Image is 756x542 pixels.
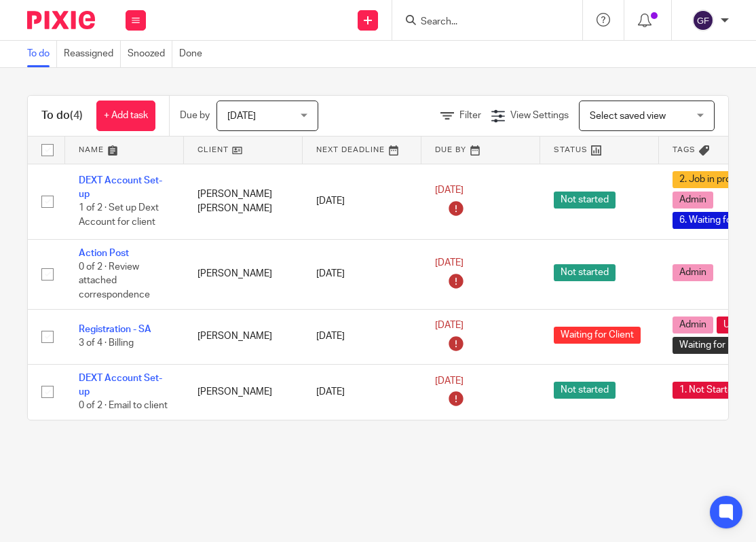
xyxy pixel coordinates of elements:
[673,317,713,333] span: Admin
[673,146,696,153] span: Tags
[79,249,129,258] a: Action Post
[303,239,421,309] td: [DATE]
[692,10,714,31] img: svg%3E
[128,41,172,67] a: Snoozed
[554,327,641,344] span: Waiting for Client
[64,41,121,67] a: Reassigned
[79,374,162,397] a: DEXT Account Set-up
[673,264,713,281] span: Admin
[673,192,713,209] span: Admin
[303,164,421,239] td: [DATE]
[184,239,303,309] td: [PERSON_NAME]
[79,262,150,300] span: 0 of 2 · Review attached correspondence
[435,376,464,386] span: [DATE]
[70,110,83,121] span: (4)
[184,364,303,420] td: [PERSON_NAME]
[227,111,256,121] span: [DATE]
[435,185,464,195] span: [DATE]
[179,41,209,67] a: Done
[435,258,464,268] span: [DATE]
[184,309,303,364] td: [PERSON_NAME]
[673,382,745,399] span: 1. Not Started
[27,41,57,67] a: To do
[79,339,134,348] span: 3 of 4 · Billing
[79,325,151,334] a: Registration - SA
[96,101,155,131] a: + Add task
[590,111,666,121] span: Select saved view
[79,204,159,228] span: 1 of 2 · Set up Dext Account for client
[435,321,464,330] span: [DATE]
[27,11,95,29] img: Pixie
[180,109,210,122] p: Due by
[303,309,421,364] td: [DATE]
[79,401,168,410] span: 0 of 2 · Email to client
[510,111,569,120] span: View Settings
[79,176,162,199] a: DEXT Account Set-up
[303,364,421,420] td: [DATE]
[554,264,616,281] span: Not started
[419,16,542,29] input: Search
[459,111,481,120] span: Filter
[554,382,616,399] span: Not started
[184,164,303,239] td: [PERSON_NAME] [PERSON_NAME]
[554,192,616,209] span: Not started
[41,109,83,123] h1: To do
